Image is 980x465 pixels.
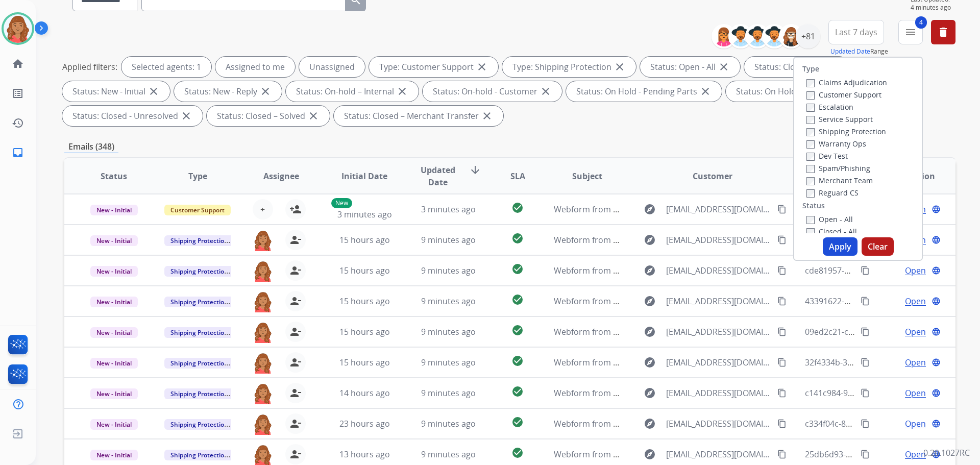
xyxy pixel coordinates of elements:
[932,297,941,306] mat-icon: language
[666,234,771,246] span: [EMAIL_ADDRESS][DOMAIN_NAME]
[421,326,476,337] span: 9 minutes ago
[421,296,476,307] span: 9 minutes ago
[802,64,819,74] label: Type
[511,202,524,214] mat-icon: check_circle
[421,234,476,246] span: 9 minutes ago
[339,234,390,246] span: 15 hours ago
[898,20,923,44] button: 4
[339,296,390,307] span: 15 hours ago
[806,102,853,112] label: Escalation
[331,198,352,208] p: New
[215,57,295,77] div: Assigned to me
[666,387,771,399] span: [EMAIL_ADDRESS][DOMAIN_NAME]
[806,216,815,224] input: Open - All
[806,153,815,161] input: Dev Test
[644,203,656,215] mat-icon: explore
[289,356,302,369] mat-icon: person_remove
[806,127,886,136] label: Shipping Protection
[289,326,302,338] mat-icon: person_remove
[932,419,941,428] mat-icon: language
[334,106,503,126] div: Status: Closed – Merchant Transfer
[905,326,926,338] span: Open
[777,266,787,275] mat-icon: content_copy
[511,324,524,336] mat-icon: check_circle
[806,104,815,112] input: Escalation
[469,164,481,176] mat-icon: arrow_downward
[164,450,234,460] span: Shipping Protection
[666,326,771,338] span: [EMAIL_ADDRESS][DOMAIN_NAME]
[726,81,863,102] div: Status: On Hold - Servicers
[923,447,970,459] p: 0.20.1027RC
[904,26,917,38] mat-icon: menu
[777,358,787,367] mat-icon: content_copy
[862,237,894,256] button: Clear
[263,170,299,182] span: Assignee
[423,81,562,102] div: Status: On-hold - Customer
[554,265,785,276] span: Webform from [EMAIL_ADDRESS][DOMAIN_NAME] on [DATE]
[806,114,873,124] label: Service Support
[932,205,941,214] mat-icon: language
[164,358,234,369] span: Shipping Protection
[806,139,866,149] label: Warranty Ops
[861,297,870,306] mat-icon: content_copy
[299,57,365,77] div: Unassigned
[644,234,656,246] mat-icon: explore
[540,85,552,97] mat-icon: close
[253,383,273,404] img: agent-avatar
[421,204,476,215] span: 3 minutes ago
[905,264,926,277] span: Open
[777,419,787,428] mat-icon: content_copy
[806,151,848,161] label: Dev Test
[806,177,815,185] input: Merchant Team
[805,296,960,307] span: 43391622-4b4c-463a-a91f-c55ea086321d
[511,263,524,275] mat-icon: check_circle
[861,266,870,275] mat-icon: content_copy
[718,61,730,73] mat-icon: close
[666,418,771,430] span: [EMAIL_ADDRESS][DOMAIN_NAME]
[421,357,476,368] span: 9 minutes ago
[286,81,419,102] div: Status: On-hold – Internal
[805,449,966,460] span: 25db6d93-3b04-4256-ab52-d3b472db548c
[90,205,138,215] span: New - Initial
[905,387,926,399] span: Open
[806,90,881,100] label: Customer Support
[805,387,958,399] span: c141c984-94f0-40d2-a84d-fe4b63b04c9c
[164,205,231,215] span: Customer Support
[121,57,211,77] div: Selected agents: 1
[415,164,461,188] span: Updated Date
[644,418,656,430] mat-icon: explore
[554,387,785,399] span: Webform from [EMAIL_ADDRESS][DOMAIN_NAME] on [DATE]
[289,418,302,430] mat-icon: person_remove
[777,450,787,459] mat-icon: content_copy
[289,387,302,399] mat-icon: person_remove
[164,419,234,430] span: Shipping Protection
[12,58,24,70] mat-icon: home
[481,110,493,122] mat-icon: close
[699,85,712,97] mat-icon: close
[164,327,234,338] span: Shipping Protection
[932,266,941,275] mat-icon: language
[554,357,785,368] span: Webform from [EMAIL_ADDRESS][DOMAIN_NAME] on [DATE]
[640,57,740,77] div: Status: Open - All
[90,297,138,307] span: New - Initial
[905,448,926,460] span: Open
[476,61,488,73] mat-icon: close
[830,47,870,56] button: Updated Date
[554,326,785,337] span: Webform from [EMAIL_ADDRESS][DOMAIN_NAME] on [DATE]
[666,203,771,215] span: [EMAIL_ADDRESS][DOMAIN_NAME]
[806,78,887,87] label: Claims Adjudication
[148,85,160,97] mat-icon: close
[572,170,602,182] span: Subject
[644,264,656,277] mat-icon: explore
[339,326,390,337] span: 15 hours ago
[341,170,387,182] span: Initial Date
[693,170,732,182] span: Customer
[666,295,771,307] span: [EMAIL_ADDRESS][DOMAIN_NAME]
[207,106,330,126] div: Status: Closed – Solved
[830,47,888,56] span: Range
[90,327,138,338] span: New - Initial
[188,170,207,182] span: Type
[253,352,273,374] img: agent-avatar
[289,448,302,460] mat-icon: person_remove
[90,419,138,430] span: New - Initial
